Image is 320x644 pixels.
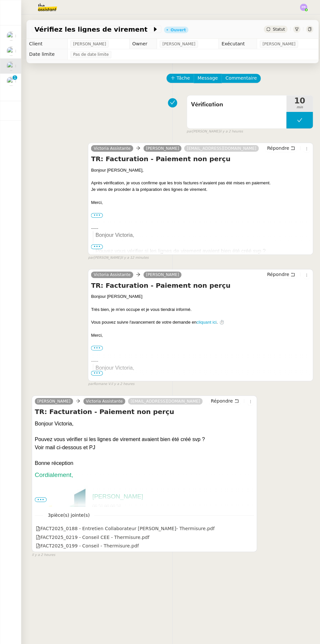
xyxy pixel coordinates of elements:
[120,252,147,257] span: il y a 12 minutes
[142,268,180,274] a: [PERSON_NAME]
[90,144,131,149] a: Victoria Assistante
[191,73,219,82] button: Message
[82,393,124,399] a: Victoria Assistante
[90,342,102,346] label: •••
[90,197,307,203] div: Merci,
[34,402,251,411] h4: TR: Facturation - Paiement non perçu
[34,438,251,446] div: Voir mail ci-dessous et PJ
[219,73,258,82] button: Commentaire
[217,127,240,133] span: il y a 2 heures
[110,377,133,382] span: il y a 2 heures
[35,518,212,526] div: FACT2025_0188 - Entretien Collaborateur [PERSON_NAME]- Thermisure.pdf
[182,144,256,149] a: [EMAIL_ADDRESS][DOMAIN_NAME]
[42,505,93,513] span: 3
[189,99,279,108] span: Vérification
[90,353,307,360] div: -----
[90,328,307,334] div: Merci,
[90,277,307,286] h4: TR: Facturation - Paiement non perçu
[264,143,286,149] span: Répondre
[160,40,193,47] span: [PERSON_NAME]
[87,252,147,257] small: [PERSON_NAME]
[184,127,190,133] span: par
[34,430,251,438] div: Pouvez vous vérifier si les lignes de virement avaient bien été créé svp ?
[142,144,180,149] a: [PERSON_NAME]
[87,252,92,257] span: par
[91,497,120,502] span: 06 51 86 66 52
[283,103,309,109] span: min
[262,268,294,275] button: Répondre
[90,210,102,215] label: •••
[34,491,46,496] span: •••
[7,46,16,55] img: users%2FQNmrJKjvCnhZ9wRJPnUNc9lj8eE3%2Favatar%2F5ca36b56-0364-45de-a850-26ae83da85f1
[283,96,309,103] span: 10
[35,536,137,543] div: FACT2025_0199 - Conseil - Thermisure.pdf
[91,487,141,494] span: [PERSON_NAME]
[87,377,92,382] span: par
[7,61,16,70] img: users%2FyvxEJYJHzmOhJToCsQnXpEIzsAg2%2Favatar%2F14aef167-49c0-41e5-a805-14c66aba2304
[7,31,16,40] img: users%2FQNmrJKjvCnhZ9wRJPnUNc9lj8eE3%2Favatar%2F5ca36b56-0364-45de-a850-26ae83da85f1
[26,38,67,49] td: Client
[13,74,16,80] p: 1
[90,184,307,191] div: Je viens de procéder à la préparation des lignes de virement.
[296,4,304,11] img: svg
[262,143,294,150] button: Répondre
[31,545,55,551] span: il y a 2 heures
[90,241,102,246] span: •••
[34,415,251,422] div: Bonjour Victoria,
[94,228,307,236] div: Bonjour Victoria,
[90,152,307,161] h4: TR: Facturation - Paiement non perçu
[223,73,254,81] span: Commentaire
[168,27,184,31] div: Ouvert
[259,40,292,47] span: [PERSON_NAME]
[90,165,307,171] div: Bonjour [PERSON_NAME]﻿,
[174,73,188,81] span: Tâche
[90,268,131,274] a: Victoria Assistante
[90,177,307,184] div: Après vérification, je vous confirme que les trois factures n’avaient pas été mises en paiement.
[7,76,16,85] img: users%2FfjlNmCTkLiVoA3HQjY3GA5JXGxb2%2Favatar%2Fstarofservice_97480retdsc0392.png
[264,268,286,274] span: Répondre
[26,49,67,59] td: Date limite
[208,393,230,399] span: Répondre
[50,506,88,512] span: pièce(s) jointe(s)
[90,302,307,309] div: Très bien, je m'en occupe et je vous tiendrai informé.
[87,377,133,382] small: Romane V.
[35,527,148,535] div: FACT2025_0219 - Conseil CEE - Thermisure.pdf
[194,316,214,321] a: cliquant ici
[94,244,307,252] div: Pouvez vous vérifier si les lignes de virement avaient bien été créé svp ?
[128,38,155,49] td: Owner
[165,73,192,82] button: Tâche
[34,25,150,32] span: Vérifiez les lignes de virement
[34,393,72,399] a: [PERSON_NAME]
[269,26,281,31] span: Statut
[34,476,91,545] img: Outlook-vwjl5pv1
[126,393,200,399] a: [EMAIL_ADDRESS][DOMAIN_NAME]
[195,73,215,81] span: Message
[94,360,307,367] div: Bonjour Victoria,
[90,315,307,322] div: Vous pouvez suivre l'avancement de votre demande en . ⏱️
[90,366,102,371] span: •••
[90,290,307,296] div: Bonjour [PERSON_NAME]
[216,38,254,49] td: Exécutant
[90,222,307,229] div: -----
[184,127,240,133] small: [PERSON_NAME]
[34,454,251,462] div: Bonne réception
[206,392,238,400] button: Répondre
[12,74,17,79] nz-badge-sup: 1
[72,40,105,47] span: [PERSON_NAME]
[72,51,107,57] span: Pas de date limite
[34,466,72,472] span: Cordialement,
